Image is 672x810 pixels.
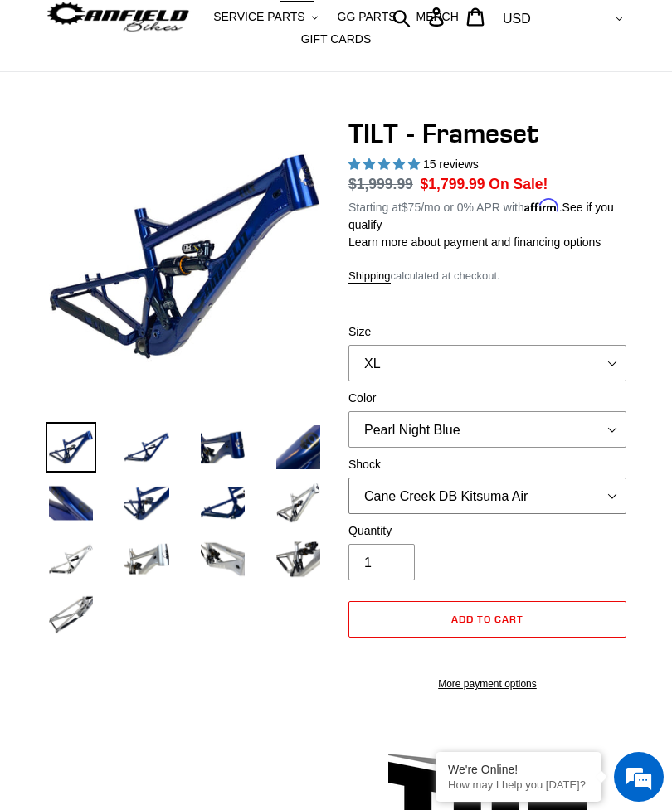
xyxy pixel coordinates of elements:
span: 5.00 stars [348,158,423,171]
span: On Sale! [489,173,548,195]
label: Size [348,323,626,341]
button: Add to cart [348,601,626,638]
div: calculated at checkout. [348,268,626,284]
img: Load image into Gallery viewer, TILT - Frameset [197,534,248,584]
img: Load image into Gallery viewer, TILT - Frameset [197,422,248,473]
label: Shock [348,456,626,473]
button: SERVICE PARTS [205,6,325,28]
span: Add to cart [451,613,523,625]
a: Learn more about payment and financing options [348,235,601,249]
img: Load image into Gallery viewer, TILT - Frameset [273,478,324,528]
img: Load image into Gallery viewer, TILT - Frameset [46,478,96,528]
a: More payment options [348,677,626,691]
span: Affirm [524,198,559,212]
img: Load image into Gallery viewer, TILT - Frameset [121,534,172,584]
img: Load image into Gallery viewer, TILT - Frameset [121,478,172,528]
label: Quantity [348,522,626,540]
span: SERVICE PARTS [213,10,304,24]
span: GIFT CARDS [301,32,372,46]
span: $1,799.99 [421,176,485,192]
div: We're Online! [448,763,589,776]
img: Load image into Gallery viewer, TILT - Frameset [273,422,324,473]
label: Color [348,390,626,407]
img: Load image into Gallery viewer, TILT - Frameset [46,589,96,640]
img: Load image into Gallery viewer, TILT - Frameset [273,534,324,584]
a: Shipping [348,269,391,284]
img: Load image into Gallery viewer, TILT - Frameset [46,534,96,584]
img: Load image into Gallery viewer, TILT - Frameset [121,422,172,473]
span: 15 reviews [423,158,479,171]
p: How may I help you today? [448,778,589,791]
h1: TILT - Frameset [348,118,626,149]
img: Load image into Gallery viewer, TILT - Frameset [46,422,96,473]
s: $1,999.99 [348,176,413,192]
a: GG PARTS [329,6,405,28]
span: GG PARTS [338,10,397,24]
a: GIFT CARDS [293,28,380,51]
img: Load image into Gallery viewer, TILT - Frameset [197,478,248,528]
p: Starting at /mo or 0% APR with . [348,195,626,234]
span: $75 [402,201,421,214]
